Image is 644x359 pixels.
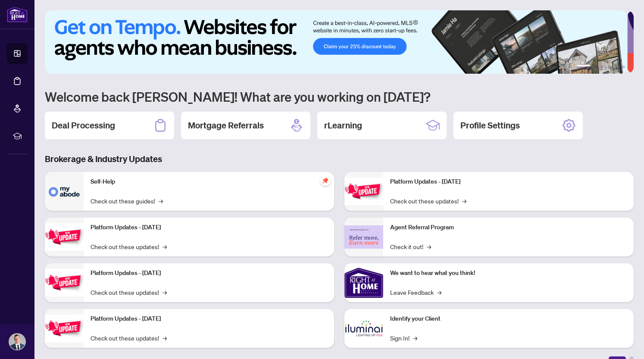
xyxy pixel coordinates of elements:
[91,333,167,343] a: Check out these updates!→
[45,88,634,105] h1: Welcome back [PERSON_NAME]! What are you working on [DATE]?
[163,333,167,343] span: →
[91,287,167,297] a: Check out these updates!→
[390,268,627,278] p: We want to hear what you think!
[390,223,627,232] p: Agent Referral Program
[45,269,84,296] img: Platform Updates - July 21, 2025
[390,333,417,343] a: Sign In!→
[91,268,327,278] p: Platform Updates - [DATE]
[344,225,383,249] img: Agent Referral Program
[45,153,634,165] h3: Brokerage & Industry Updates
[324,119,362,131] h2: rLearning
[427,242,431,251] span: →
[91,223,327,232] p: Platform Updates - [DATE]
[390,287,441,297] a: Leave Feedback→
[163,287,167,297] span: →
[344,178,383,205] img: Platform Updates - June 23, 2025
[390,196,466,206] a: Check out these updates!→
[9,334,25,350] img: Profile Icon
[460,119,520,131] h2: Profile Settings
[608,65,611,69] button: 4
[320,175,331,186] span: pushpin
[91,196,163,206] a: Check out these guides!→
[594,65,597,69] button: 2
[462,196,466,206] span: →
[601,65,604,69] button: 3
[344,263,383,302] img: We want to hear what you think!
[437,287,441,297] span: →
[615,65,618,69] button: 5
[413,333,417,343] span: →
[7,6,28,22] img: logo
[344,309,383,348] img: Identify your Client
[52,119,115,131] h2: Deal Processing
[163,242,167,251] span: →
[577,65,591,69] button: 1
[91,314,327,324] p: Platform Updates - [DATE]
[390,242,431,251] a: Check it out!→
[390,314,627,324] p: Identify your Client
[622,65,625,69] button: 6
[45,10,627,74] img: Slide 0
[45,223,84,250] img: Platform Updates - September 16, 2025
[91,177,327,187] p: Self-Help
[91,242,167,251] a: Check out these updates!→
[390,177,627,187] p: Platform Updates - [DATE]
[159,196,163,206] span: →
[188,119,264,131] h2: Mortgage Referrals
[45,315,84,342] img: Platform Updates - July 8, 2025
[45,172,84,211] img: Self-Help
